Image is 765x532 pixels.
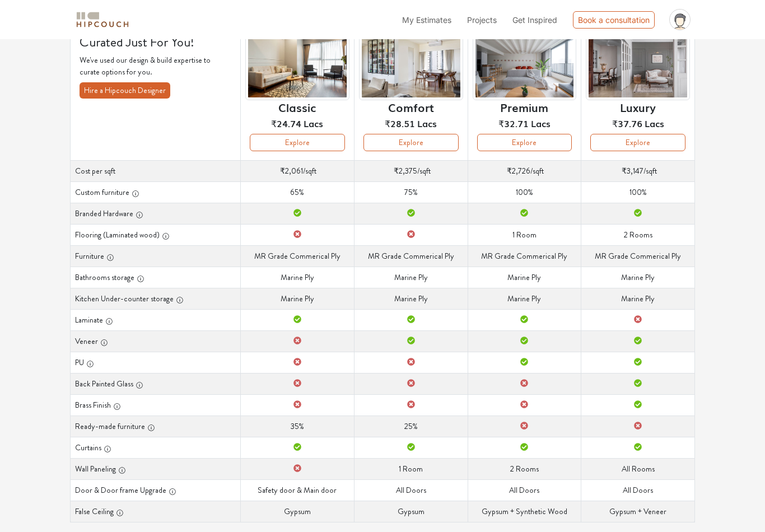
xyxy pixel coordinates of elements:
h6: Comfort [388,100,434,114]
span: ₹32.71 [498,116,529,130]
button: Explore [477,134,572,151]
img: header-preview [245,29,349,100]
th: Wall Paneling [71,458,241,479]
td: MR Grade Commerical Ply [581,245,695,267]
span: My Estimates [402,15,451,25]
th: Back Painted Glass [71,373,241,394]
img: header-preview [359,29,463,100]
td: Marine Ply [241,288,354,309]
td: All Doors [354,479,468,501]
td: /sqft [354,160,468,181]
td: All Doors [468,479,581,501]
td: Safety door & Main door [241,479,354,501]
td: 100% [581,181,695,203]
th: Cost per sqft [71,160,241,181]
th: Flooring (Laminated wood) [71,224,241,245]
td: Marine Ply [241,267,354,288]
td: Marine Ply [354,288,468,309]
span: ₹28.51 [385,116,415,130]
td: Marine Ply [581,288,695,309]
td: 2 Rooms [468,458,581,479]
span: ₹37.76 [612,116,642,130]
img: logo-horizontal.svg [74,10,130,30]
th: False Ceiling [71,501,241,522]
td: 35% [241,416,354,437]
th: Custom furniture [71,181,241,203]
td: MR Grade Commerical Ply [241,245,354,267]
th: Kitchen Under-counter storage [71,288,241,309]
td: All Rooms [581,458,695,479]
th: Laminate [71,309,241,330]
span: logo-horizontal.svg [74,7,130,32]
span: ₹3,147 [622,165,643,176]
th: Door & Door frame Upgrade [71,479,241,501]
td: Marine Ply [354,267,468,288]
td: Marine Ply [468,267,581,288]
td: Marine Ply [581,267,695,288]
p: We've used our design & build expertise to curate options for you. [80,54,231,78]
td: 25% [354,416,468,437]
span: ₹2,726 [507,165,530,176]
td: Gypsum [241,501,354,522]
td: 1 Room [468,224,581,245]
button: Explore [590,134,685,151]
td: Gypsum + Veneer [581,501,695,522]
th: Branded Hardware [71,203,241,224]
span: Lacs [531,116,551,130]
img: header-preview [586,29,690,100]
h6: Luxury [620,100,656,114]
td: Gypsum [354,501,468,522]
th: Brass Finish [71,394,241,416]
td: Marine Ply [468,288,581,309]
h6: Premium [500,100,548,114]
td: 65% [241,181,354,203]
td: 1 Room [354,458,468,479]
span: Lacs [304,116,323,130]
th: Veneer [71,330,241,352]
span: Lacs [417,116,437,130]
span: Get Inspired [512,15,557,25]
span: ₹2,375 [394,165,417,176]
th: Ready-made furniture [71,416,241,437]
td: Gypsum + Synthetic Wood [468,501,581,522]
td: MR Grade Commerical Ply [354,245,468,267]
td: /sqft [241,160,354,181]
img: header-preview [473,29,577,100]
td: All Doors [581,479,695,501]
th: PU [71,352,241,373]
td: 2 Rooms [581,224,695,245]
span: ₹2,061 [280,165,303,176]
th: Furniture [71,245,241,267]
td: /sqft [468,160,581,181]
th: Bathrooms storage [71,267,241,288]
span: Projects [467,15,497,25]
h4: Curated Just For You! [80,34,231,50]
button: Explore [363,134,459,151]
td: 100% [468,181,581,203]
span: ₹24.74 [271,116,301,130]
button: Explore [250,134,345,151]
th: Curtains [71,437,241,458]
div: Book a consultation [573,11,655,29]
td: /sqft [581,160,695,181]
span: Lacs [645,116,664,130]
td: MR Grade Commerical Ply [468,245,581,267]
button: Hire a Hipcouch Designer [80,82,170,99]
td: 75% [354,181,468,203]
h6: Classic [278,100,316,114]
